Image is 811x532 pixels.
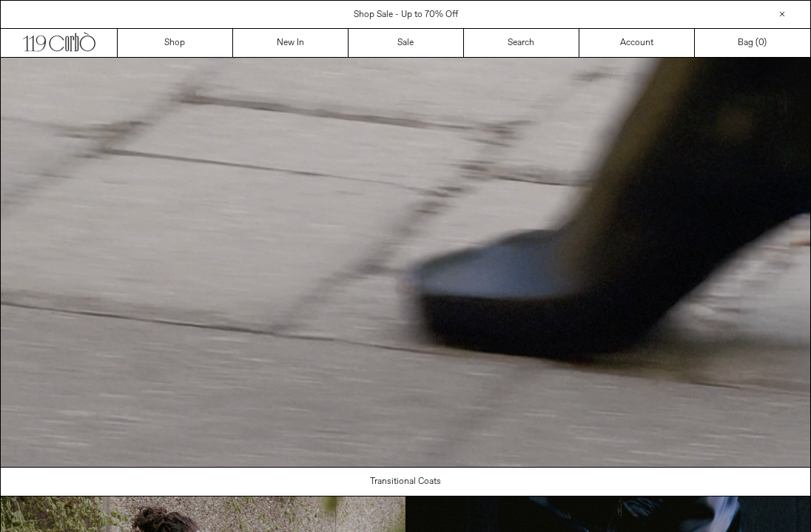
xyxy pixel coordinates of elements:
a: New In [233,29,349,57]
a: Account [579,29,695,57]
span: ) [758,36,767,50]
a: Transitional Coats [1,468,811,496]
a: Search [464,29,579,57]
a: Sale [349,29,464,57]
a: Your browser does not support the video tag. [1,459,810,471]
a: Shop [118,29,233,57]
a: Shop Sale - Up to 70% Off [354,9,458,21]
a: Bag () [695,29,810,57]
span: 0 [758,37,764,49]
video: Your browser does not support the video tag. [1,58,810,467]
